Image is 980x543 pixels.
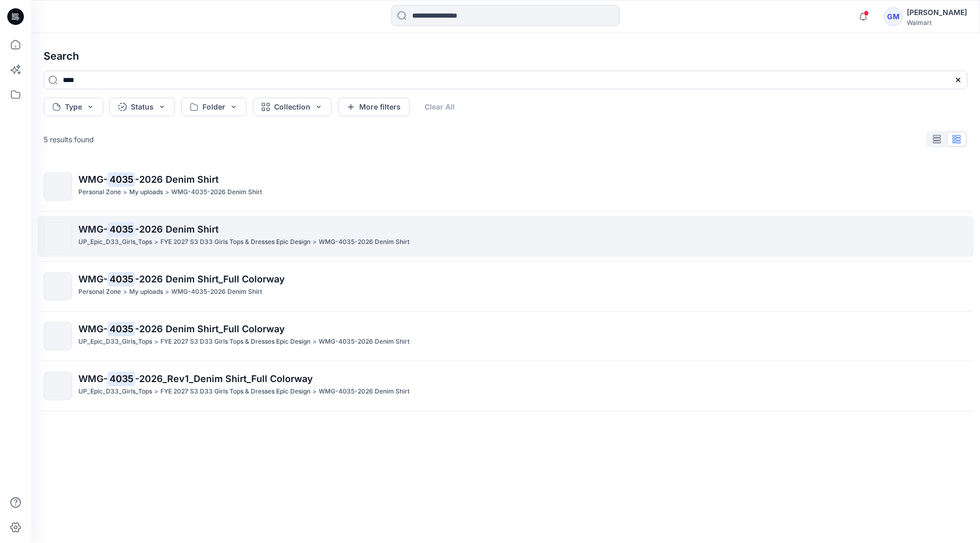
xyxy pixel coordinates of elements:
a: WMG-4035-2026 Denim ShirtUP_Epic_D33_Girls_Tops>FYE 2027 S3 D33 Girls Tops & Dresses Epic Design>... [37,216,974,257]
a: WMG-4035-2026 Denim ShirtPersonal Zone>My uploads>WMG-4035-2026 Denim Shirt [37,166,974,207]
mark: 4035 [107,371,135,386]
p: UP_Epic_D33_Girls_Tops [78,237,152,248]
mark: 4035 [107,222,135,236]
a: WMG-4035-2026_Rev1_Denim Shirt_Full ColorwayUP_Epic_D33_Girls_Tops>FYE 2027 S3 D33 Girls Tops & D... [37,365,974,406]
p: FYE 2027 S3 D33 Girls Tops & Dresses Epic Design [160,237,310,248]
p: My uploads [129,287,163,297]
p: Personal Zone [78,287,121,297]
div: GM [884,7,903,26]
div: Walmart [907,19,967,26]
p: My uploads [129,187,163,198]
span: -2026 Denim Shirt [135,174,219,185]
p: UP_Epic_D33_Girls_Tops [78,336,152,347]
a: WMG-4035-2026 Denim Shirt_Full ColorwayPersonal Zone>My uploads>WMG-4035-2026 Denim Shirt [37,266,974,307]
p: > [312,237,317,248]
h4: Search [35,42,976,71]
mark: 4035 [107,271,135,286]
span: WMG- [78,274,107,284]
p: > [154,336,158,347]
span: WMG- [78,174,107,185]
p: 5 results found [44,134,94,145]
button: Status [110,98,175,116]
p: > [312,386,317,397]
p: Personal Zone [78,187,121,198]
button: Collection [253,98,332,116]
p: > [123,187,127,198]
span: WMG- [78,224,107,235]
p: WMG-4035-2026 Denim Shirt [319,237,410,248]
a: WMG-4035-2026 Denim Shirt_Full ColorwayUP_Epic_D33_Girls_Tops>FYE 2027 S3 D33 Girls Tops & Dresse... [37,316,974,357]
button: More filters [338,98,410,116]
p: > [165,187,169,198]
p: FYE 2027 S3 D33 Girls Tops & Dresses Epic Design [160,336,310,347]
p: WMG-4035-2026 Denim Shirt [319,336,410,347]
span: WMG- [78,323,107,334]
mark: 4035 [107,321,135,336]
p: UP_Epic_D33_Girls_Tops [78,386,152,397]
p: WMG-4035-2026 Denim Shirt [171,287,262,297]
p: WMG-4035-2026 Denim Shirt [171,187,262,198]
span: WMG- [78,373,107,384]
span: -2026_Rev1_Denim Shirt_Full Colorway [135,373,313,384]
mark: 4035 [107,172,135,186]
p: FYE 2027 S3 D33 Girls Tops & Dresses Epic Design [160,386,310,397]
div: [PERSON_NAME] [907,6,967,19]
p: > [312,336,317,347]
p: > [154,386,158,397]
button: Folder [181,98,247,116]
button: Type [44,98,103,116]
span: -2026 Denim Shirt_Full Colorway [135,323,285,334]
span: -2026 Denim Shirt [135,224,219,235]
p: > [154,237,158,248]
span: -2026 Denim Shirt_Full Colorway [135,274,285,284]
p: WMG-4035-2026 Denim Shirt [319,386,410,397]
p: > [123,287,127,297]
p: > [165,287,169,297]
